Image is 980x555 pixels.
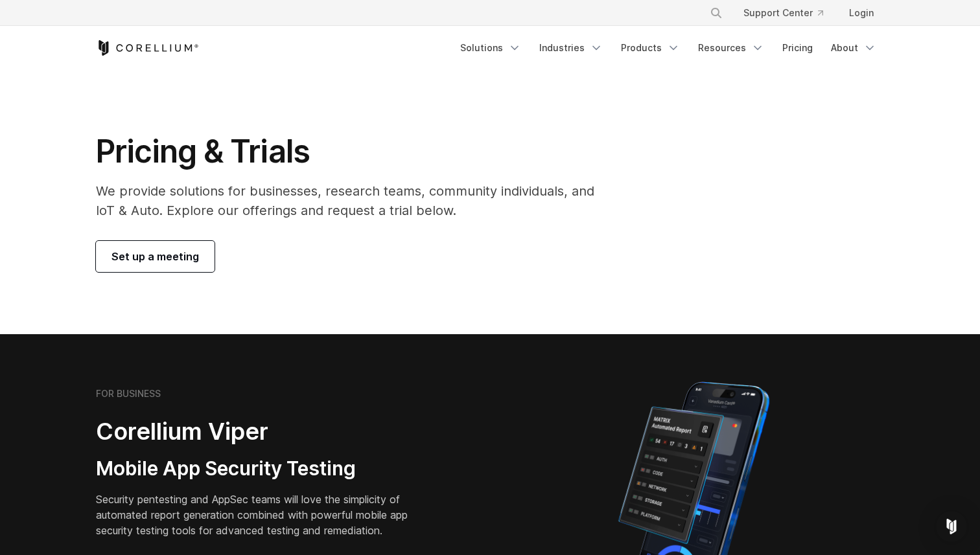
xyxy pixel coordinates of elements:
a: Resources [690,36,772,60]
a: Products [613,36,688,60]
p: Security pentesting and AppSec teams will love the simplicity of automated report generation comb... [96,492,428,538]
div: Navigation Menu [452,36,884,60]
a: About [823,36,884,60]
div: Navigation Menu [694,1,884,25]
a: Set up a meeting [96,241,215,272]
h6: FOR BUSINESS [96,388,161,400]
span: Set up a meeting [111,249,199,264]
a: Support Center [733,1,834,25]
div: Open Intercom Messenger [936,511,967,542]
a: Login [839,1,884,25]
h1: Pricing & Trials [96,132,612,171]
a: Corellium Home [96,40,199,56]
a: Industries [531,36,611,60]
h3: Mobile App Security Testing [96,457,428,481]
a: Pricing [775,36,821,60]
a: Solutions [452,36,529,60]
h2: Corellium Viper [96,417,428,446]
p: We provide solutions for businesses, research teams, community individuals, and IoT & Auto. Explo... [96,181,612,220]
button: Search [705,1,728,25]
